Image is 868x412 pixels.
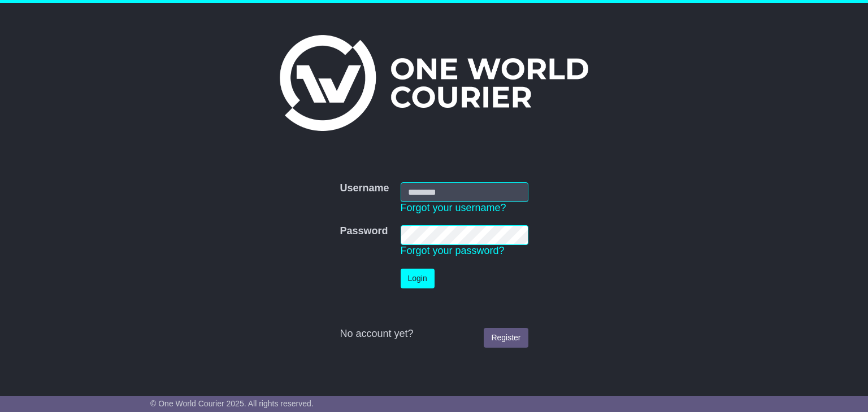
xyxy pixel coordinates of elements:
[150,399,314,408] span: © One World Courier 2025. All rights reserved.
[280,35,588,131] img: One World
[340,328,528,340] div: No account yet?
[340,182,389,195] label: Username
[401,245,505,256] a: Forgot your password?
[401,202,506,213] a: Forgot your username?
[340,225,388,238] label: Password
[484,328,528,348] a: Register
[401,269,435,288] button: Login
